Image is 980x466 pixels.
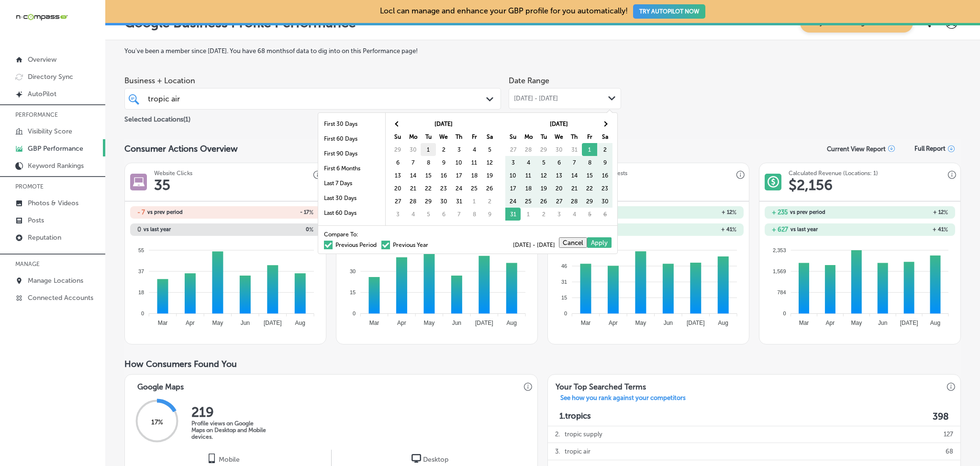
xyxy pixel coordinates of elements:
[241,320,250,326] tspan: Jun
[309,209,313,216] span: %
[791,227,818,232] span: vs last year
[318,206,385,221] li: Last 60 Days
[390,156,405,169] td: 6
[451,169,467,182] td: 17
[137,209,145,216] h2: - 7
[783,311,786,316] tspan: 0
[551,208,567,221] td: 3
[521,143,536,156] td: 28
[130,375,191,394] h3: Google Maps
[212,320,223,326] tspan: May
[648,226,736,233] h2: + 41
[451,156,467,169] td: 10
[789,177,833,194] h1: $ 2,156
[390,182,405,195] td: 20
[28,144,83,153] p: GBP Performance
[521,130,536,143] th: Mo
[137,226,141,233] h2: 0
[597,195,612,208] td: 30
[536,143,551,156] td: 29
[138,268,144,274] tspan: 37
[318,221,385,235] li: Last 90 Days
[405,208,421,221] td: 4
[946,443,953,460] p: 68
[567,182,582,195] td: 21
[451,130,467,143] th: Th
[421,182,436,195] td: 22
[551,182,567,195] td: 20
[219,455,240,464] span: Mobile
[191,404,268,420] h2: 219
[405,143,421,156] td: 30
[521,195,536,208] td: 25
[851,320,862,326] tspan: May
[505,182,521,195] td: 17
[944,209,948,216] span: %
[28,199,78,207] p: Photos & Videos
[350,289,356,295] tspan: 15
[28,55,56,64] p: Overview
[154,177,170,194] h1: 35
[467,169,482,182] td: 18
[467,156,482,169] td: 11
[567,143,582,156] td: 31
[521,117,597,130] th: [DATE]
[551,156,567,169] td: 6
[521,182,536,195] td: 18
[799,320,809,326] tspan: Mar
[15,12,68,22] img: 660ab0bf-5cc7-4cb8-ba1c-48b5ae0f18e60NCTV_CLogo_TV_Black_-500x88.png
[507,320,517,326] tspan: Aug
[773,247,786,253] tspan: 2,353
[536,130,551,143] th: Tu
[482,156,497,169] td: 12
[225,226,313,233] h2: 0
[597,208,612,221] td: 6
[151,418,163,426] span: 17 %
[28,162,84,170] p: Keyword Rankings
[390,143,405,156] td: 29
[421,156,436,169] td: 8
[772,209,788,216] h2: + 235
[467,195,482,208] td: 1
[561,295,567,300] tspan: 15
[536,208,551,221] td: 2
[467,182,482,195] td: 25
[732,209,736,216] span: %
[687,320,705,326] tspan: [DATE]
[944,426,953,443] p: 127
[318,161,385,176] li: First 6 Months
[397,320,406,326] tspan: Apr
[482,182,497,195] td: 26
[318,146,385,161] li: First 90 Days
[412,454,421,463] img: logo
[582,143,597,156] td: 1
[559,237,587,248] button: Cancel
[718,320,728,326] tspan: Aug
[405,169,421,182] td: 14
[318,132,385,146] li: First 60 Days
[141,311,144,316] tspan: 0
[826,320,835,326] tspan: Apr
[878,320,887,326] tspan: Jun
[144,227,171,232] span: vs last year
[264,320,282,326] tspan: [DATE]
[225,209,313,216] h2: - 17
[451,208,467,221] td: 7
[930,320,940,326] tspan: Aug
[28,233,61,242] p: Reputation
[609,320,618,326] tspan: Apr
[521,169,536,182] td: 11
[827,145,886,153] p: Current View Report
[505,195,521,208] td: 24
[186,320,195,326] tspan: Apr
[421,169,436,182] td: 15
[158,320,168,326] tspan: Mar
[772,226,788,233] h2: + 627
[421,208,436,221] td: 5
[551,130,567,143] th: We
[451,182,467,195] td: 24
[582,156,597,169] td: 8
[860,209,948,216] h2: + 12
[124,76,501,85] span: Business + Location
[548,375,654,394] h3: Your Top Searched Terms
